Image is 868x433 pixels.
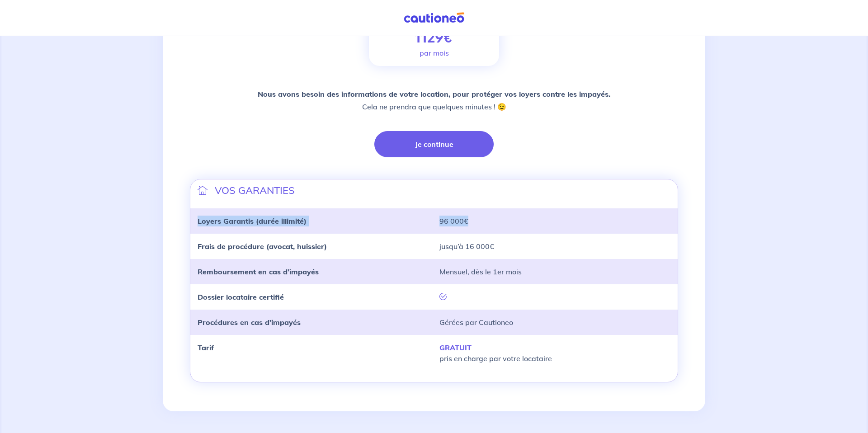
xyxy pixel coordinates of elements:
[198,343,214,352] strong: Tarif
[258,88,610,113] p: Cela ne prendra que quelques minutes ! 😉
[439,317,670,328] p: Gérées par Cautioneo
[258,89,610,99] strong: Nous avons besoin des informations de votre location, pour protéger vos loyers contre les impayés.
[439,216,670,226] p: 96 000€
[198,242,327,251] strong: Frais de procédure (avocat, huissier)
[439,343,472,352] strong: GRATUIT
[443,28,453,48] span: €
[198,292,284,301] strong: Dossier locataire certifié
[374,131,494,157] button: Je continue
[439,266,670,277] p: Mensuel, dès le 1er mois
[439,241,670,252] p: jusqu’à 16 000€
[420,47,449,58] p: par mois
[400,12,468,24] img: Cautioneo
[415,30,453,47] p: 1129
[198,267,319,276] strong: Remboursement en cas d’impayés
[198,318,301,327] strong: Procédures en cas d’impayés
[439,342,670,364] p: pris en charge par votre locataire
[215,183,295,198] p: VOS GARANTIES
[198,216,307,226] strong: Loyers Garantis (durée illimité)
